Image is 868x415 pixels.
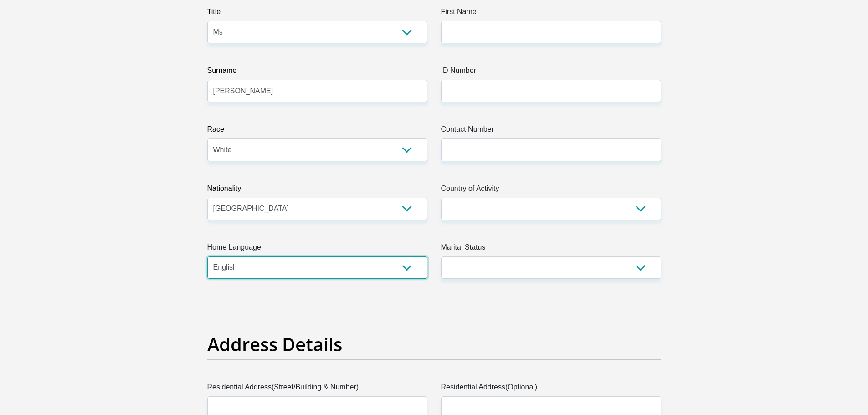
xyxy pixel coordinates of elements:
label: Marital Status [441,242,661,256]
label: Home Language [207,242,427,256]
label: Surname [207,65,427,80]
input: Surname [207,80,427,102]
label: Nationality [207,183,427,198]
label: Country of Activity [441,183,661,198]
input: ID Number [441,80,661,102]
input: First Name [441,21,661,43]
label: Residential Address(Optional) [441,382,661,396]
label: Title [207,6,427,21]
label: Contact Number [441,124,661,138]
label: Race [207,124,427,138]
label: First Name [441,6,661,21]
label: ID Number [441,65,661,80]
input: Contact Number [441,138,661,161]
label: Residential Address(Street/Building & Number) [207,382,427,396]
h2: Address Details [207,333,661,355]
